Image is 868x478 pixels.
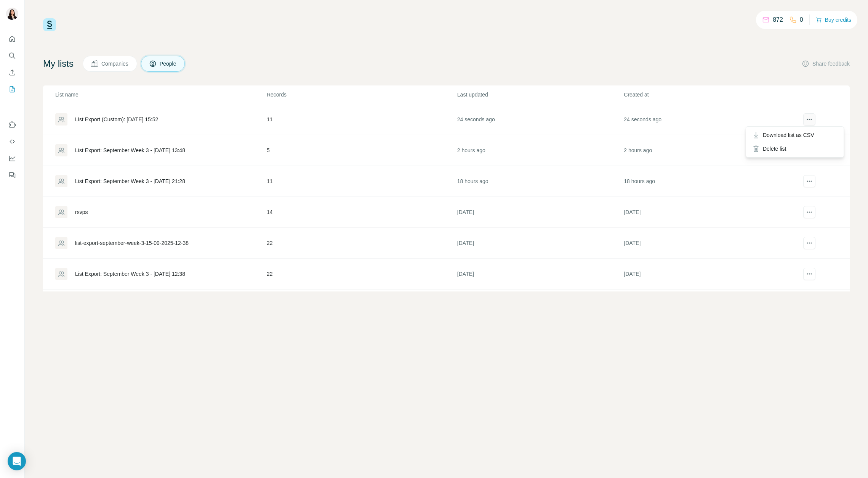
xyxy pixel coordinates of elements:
[623,166,790,197] td: 18 hours ago
[55,91,266,98] p: List name
[763,131,814,139] span: Download list as CSV
[8,452,26,470] div: Open Intercom Messenger
[266,228,457,259] td: 22
[457,104,623,135] td: 24 seconds ago
[623,228,790,259] td: [DATE]
[75,116,158,123] div: List Export (Custom): [DATE] 15:52
[6,118,18,132] button: Use Surfe on LinkedIn
[457,228,623,259] td: [DATE]
[6,49,18,63] button: Search
[266,197,457,228] td: 14
[457,166,623,197] td: 18 hours ago
[75,239,189,247] div: list-export-september-week-3-15-09-2025-12-38
[75,177,185,185] div: List Export: September Week 3 - [DATE] 21:28
[266,290,457,320] td: 19
[457,197,623,228] td: [DATE]
[43,18,56,31] img: Surfe Logo
[6,82,18,96] button: My lists
[457,259,623,290] td: [DATE]
[623,197,790,228] td: [DATE]
[43,58,74,70] h4: My lists
[6,32,18,46] button: Quick start
[6,135,18,148] button: Use Surfe API
[803,206,815,218] button: actions
[75,270,185,278] div: List Export: September Week 3 - [DATE] 12:38
[160,60,177,68] span: People
[6,151,18,165] button: Dashboard
[803,175,815,187] button: actions
[75,146,185,154] div: List Export: September Week 3 - [DATE] 13:48
[803,113,815,126] button: actions
[624,91,790,98] p: Created at
[6,168,18,182] button: Feedback
[623,290,790,320] td: [DATE]
[267,91,456,98] p: Records
[802,60,850,68] button: Share feedback
[266,104,457,135] td: 11
[266,259,457,290] td: 22
[457,290,623,320] td: [DATE]
[748,142,842,156] div: Delete list
[457,135,623,166] td: 2 hours ago
[816,14,851,25] button: Buy credits
[75,208,88,216] div: rsvps
[803,237,815,249] button: actions
[773,15,783,24] p: 872
[803,268,815,280] button: actions
[101,60,129,68] span: Companies
[457,91,623,98] p: Last updated
[6,8,18,20] img: Avatar
[266,166,457,197] td: 11
[623,259,790,290] td: [DATE]
[6,66,18,79] button: Enrich CSV
[623,104,790,135] td: 24 seconds ago
[623,135,790,166] td: 2 hours ago
[800,15,803,24] p: 0
[266,135,457,166] td: 5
